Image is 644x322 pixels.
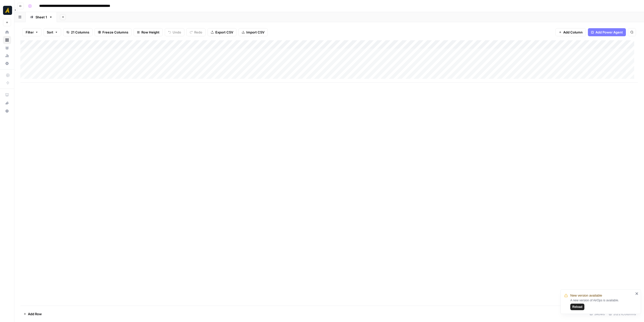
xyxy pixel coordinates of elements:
[595,30,623,35] span: Add Power Agent
[71,30,89,35] span: 21 Columns
[3,91,11,99] a: AirOps Academy
[3,99,11,107] button: What's new?
[173,30,181,35] span: Undo
[44,28,61,36] button: Sort
[186,28,206,36] button: Redo
[572,305,582,309] span: Reload
[555,28,586,36] button: Add Column
[3,28,11,36] a: Home
[102,30,128,35] span: Freeze Columns
[570,293,602,298] span: New version available
[26,30,34,35] span: Filter
[28,311,42,316] span: Add Row
[3,4,11,17] button: Workspace: Marketers in Demand
[635,292,639,296] button: close
[570,304,584,310] button: Reload
[165,28,184,36] button: Undo
[588,28,626,36] button: Add Power Agent
[3,6,12,15] img: Marketers in Demand Logo
[3,44,11,52] a: Your Data
[22,28,42,36] button: Filter
[215,30,233,35] span: Export CSV
[3,107,11,115] button: Help + Support
[208,28,236,36] button: Export CSV
[607,310,638,318] div: 20/21 Columns
[194,30,202,35] span: Redo
[134,28,163,36] button: Row Height
[3,36,11,44] a: Browse
[95,28,132,36] button: Freeze Columns
[63,28,93,36] button: 21 Columns
[3,52,11,60] a: Usage
[238,28,268,36] button: Import CSV
[3,59,11,67] a: Settings
[141,30,159,35] span: Row Height
[20,310,45,318] button: Add Row
[588,310,607,318] div: 3 Rows
[563,30,583,35] span: Add Column
[47,30,53,35] span: Sort
[246,30,264,35] span: Import CSV
[35,15,47,20] div: Sheet 1
[26,12,57,22] a: Sheet 1
[570,298,634,310] div: A new version of AirOps is available.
